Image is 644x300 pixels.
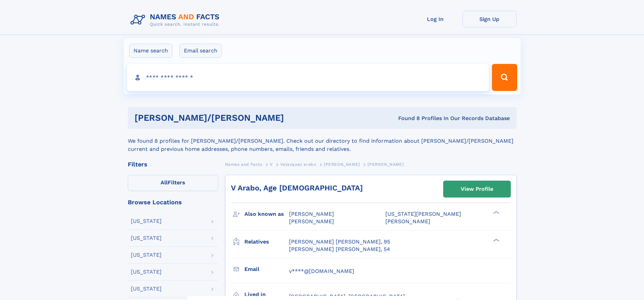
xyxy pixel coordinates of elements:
h1: [PERSON_NAME]/[PERSON_NAME] [135,114,341,122]
a: View Profile [444,181,510,197]
span: [GEOGRAPHIC_DATA], [GEOGRAPHIC_DATA] [289,293,405,300]
label: Email search [180,44,222,58]
span: Velazquez arabo [280,162,316,167]
div: [US_STATE] [131,218,162,224]
a: V Arabo, Age [DEMOGRAPHIC_DATA] [231,184,363,192]
h3: Relatives [244,236,289,248]
h3: Email [244,263,289,275]
span: [US_STATE][PERSON_NAME] [385,211,461,217]
div: ❯ [492,210,500,215]
button: Search Button [492,64,517,91]
span: [PERSON_NAME] [289,218,334,225]
span: V [270,162,273,167]
a: Velazquez arabo [280,160,316,168]
span: [PERSON_NAME] [385,218,430,225]
span: [PERSON_NAME] [324,162,360,167]
div: [US_STATE] [131,286,162,292]
a: Log In [408,11,462,27]
span: All [161,179,168,186]
div: We found 8 profiles for [PERSON_NAME]/[PERSON_NAME]. Check out our directory to find information ... [128,129,517,153]
div: View Profile [461,181,493,197]
div: Browse Locations [128,199,218,205]
h3: Also known as [244,208,289,220]
span: [PERSON_NAME] [367,162,404,167]
label: Filters [128,175,218,191]
input: search input [127,64,489,91]
div: Found 8 Profiles In Our Records Database [341,115,510,122]
a: Sign Up [462,11,517,27]
img: Logo Names and Facts [128,11,225,29]
a: [PERSON_NAME] [PERSON_NAME], 95 [289,238,390,246]
label: Name search [129,44,172,58]
a: [PERSON_NAME] [324,160,360,168]
a: [PERSON_NAME] [PERSON_NAME], 54 [289,246,390,253]
span: [PERSON_NAME] [289,211,334,217]
div: [US_STATE] [131,235,162,241]
div: ❯ [492,238,500,242]
a: Names and Facts [225,160,262,168]
div: [US_STATE] [131,252,162,258]
div: Filters [128,161,218,167]
div: [US_STATE] [131,269,162,275]
a: V [270,160,273,168]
